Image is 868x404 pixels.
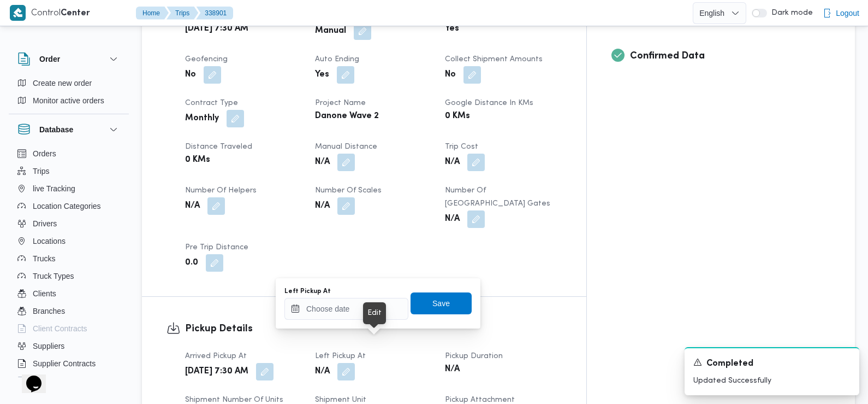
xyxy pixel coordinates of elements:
[9,74,129,114] div: Order
[33,147,56,160] span: Orders
[33,182,75,195] span: live Tracking
[315,99,366,107] span: Project Name
[185,365,248,378] b: [DATE] 7:30 AM
[445,56,543,63] span: Collect Shipment Amounts
[818,2,864,24] button: Logout
[445,353,503,360] span: Pickup Duration
[17,123,120,136] button: Database
[33,94,104,107] span: Monitor active orders
[315,365,330,378] b: N/A
[315,156,330,169] b: N/A
[13,92,124,109] button: Monitor active orders
[315,396,366,403] span: Shipment Unit
[11,360,46,393] iframe: chat widget
[185,187,257,194] span: Number of Helpers
[33,357,96,370] span: Supplier Contracts
[284,287,331,296] label: Left Pickup At
[33,374,60,388] span: Devices
[445,363,460,376] b: N/A
[185,112,219,125] b: Monthly
[445,143,478,150] span: Trip Cost
[445,22,459,36] b: Yes
[13,232,124,250] button: Locations
[13,355,124,372] button: Supplier Contracts
[10,5,26,21] img: X8yXhbKr1z7QwAAAABJRU5ErkJggg==
[284,298,408,320] input: Press the down key to open a popover containing a calendar.
[411,292,472,314] button: Save
[315,187,382,194] span: Number of Scales
[445,396,515,403] span: Pickup Attachment
[185,321,562,336] h3: Pickup Details
[185,244,248,251] span: Pre Trip Distance
[315,353,366,360] span: Left Pickup At
[39,52,60,66] h3: Order
[445,156,460,169] b: N/A
[185,22,248,36] b: [DATE] 7:30 AM
[836,7,859,20] span: Logout
[167,7,198,20] button: Trips
[33,339,64,353] span: Suppliers
[185,99,238,107] span: Contract Type
[33,252,55,265] span: Trucks
[13,162,124,180] button: Trips
[196,7,233,20] button: 338901
[13,180,124,197] button: live Tracking
[630,49,830,63] h3: Confirmed Data
[33,217,57,230] span: Drivers
[185,56,228,63] span: Geofencing
[767,9,813,17] span: Dark mode
[185,200,200,213] b: N/A
[445,187,550,207] span: Number of [GEOGRAPHIC_DATA] Gates
[185,256,198,270] b: 0.0
[445,68,456,81] b: No
[13,337,124,355] button: Suppliers
[185,353,247,360] span: Arrived Pickup At
[315,110,379,123] b: Danone Wave 2
[13,197,124,215] button: Location Categories
[315,56,359,63] span: Auto Ending
[33,77,92,90] span: Create new order
[13,285,124,302] button: Clients
[17,52,120,66] button: Order
[33,305,65,318] span: Branches
[61,9,90,17] b: Center
[706,358,753,371] span: Completed
[432,297,450,310] span: Save
[315,200,330,213] b: N/A
[185,68,196,81] b: No
[33,235,66,248] span: Locations
[693,375,851,387] p: Updated Successfully
[367,307,382,320] div: Edit
[315,25,346,38] b: Manual
[33,322,87,335] span: Client Contracts
[13,215,124,232] button: Drivers
[33,270,74,283] span: Truck Types
[185,154,210,167] b: 0 KMs
[693,357,851,371] div: Notification
[445,99,533,107] span: Google distance in KMs
[13,372,124,390] button: Devices
[33,200,101,213] span: Location Categories
[13,267,124,285] button: Truck Types
[315,68,329,81] b: Yes
[445,110,470,123] b: 0 KMs
[13,145,124,162] button: Orders
[315,143,377,150] span: Manual Distance
[445,213,460,226] b: N/A
[136,7,169,20] button: Home
[13,250,124,267] button: Trucks
[33,165,50,178] span: Trips
[185,396,283,403] span: Shipment Number of Units
[33,287,56,300] span: Clients
[9,145,129,382] div: Database
[13,74,124,92] button: Create new order
[13,320,124,337] button: Client Contracts
[185,143,252,150] span: Distance Traveled
[13,302,124,320] button: Branches
[39,123,73,136] h3: Database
